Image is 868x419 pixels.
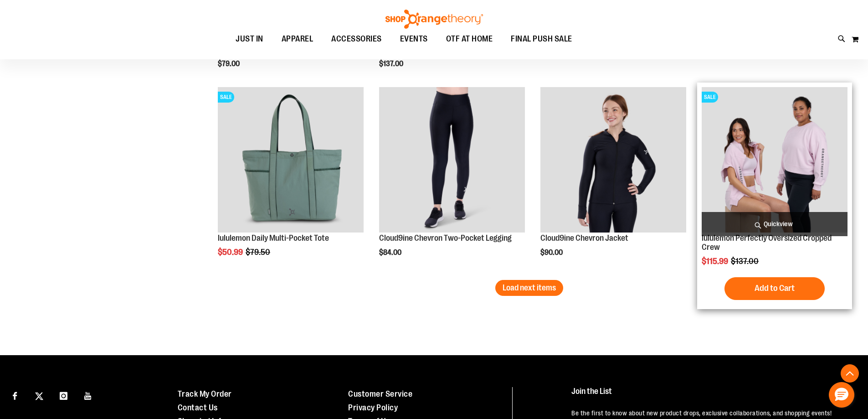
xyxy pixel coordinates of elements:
[272,29,323,49] a: APPAREL
[348,389,412,398] a: Customer Service
[571,409,847,418] p: Be the first to know about new product drops, exclusive collaborations, and shopping events!
[218,60,241,68] span: $79.00
[236,29,263,49] span: JUST IN
[379,87,525,233] img: Cloud9ine Chevron Two-Pocket Legging
[348,403,398,412] a: Privacy Policy
[511,29,572,49] span: FINAL PUSH SALE
[495,280,563,296] button: Load next items
[218,248,244,257] span: $50.99
[218,87,364,233] img: lululemon Daily Multi-Pocket Tote
[702,87,847,233] img: lululemon Perfectly Oversized Cropped Crew
[446,29,493,49] span: OTF AT HOME
[702,87,847,234] a: lululemon Perfectly Oversized Cropped CrewSALE
[80,387,96,403] a: Visit our Youtube page
[829,382,854,408] button: Hello, have a question? Let’s chat.
[56,387,72,403] a: Visit our Instagram page
[400,29,428,49] span: EVENTS
[379,233,512,243] a: Cloud9ine Chevron Two-Pocket Legging
[702,233,832,252] a: lululemon Perfectly Oversized Cropped Crew
[178,403,218,412] a: Contact Us
[755,283,795,293] span: Add to Cart
[536,83,691,280] div: product
[331,29,382,49] span: ACCESSORIES
[571,387,847,404] h4: Join the List
[697,83,852,309] div: product
[7,387,23,403] a: Visit our Facebook page
[502,29,581,50] a: FINAL PUSH SALE
[702,92,718,103] span: SALE
[246,248,272,257] span: $79.50
[540,233,628,243] a: Cloud9ine Chevron Jacket
[731,257,760,266] span: $137.00
[379,60,405,68] span: $137.00
[702,212,847,236] a: Quickview
[322,29,391,50] a: ACCESSORIES
[724,277,825,300] button: Add to Cart
[384,10,484,29] img: Shop Orangetheory
[540,87,686,233] img: Cloud9ine Chevron Jacket
[218,87,364,234] a: lululemon Daily Multi-Pocket ToteSALE
[282,29,313,49] span: APPAREL
[213,83,368,280] div: product
[218,92,234,103] span: SALE
[503,283,556,292] span: Load next items
[540,87,686,234] a: Cloud9ine Chevron Jacket
[226,29,272,50] a: JUST IN
[31,387,47,403] a: Visit our X page
[841,364,859,383] button: Back To Top
[540,248,564,257] span: $90.00
[702,257,729,266] span: $115.99
[379,248,403,257] span: $84.00
[178,389,232,398] a: Track My Order
[218,233,329,243] a: lululemon Daily Multi-Pocket Tote
[375,83,529,280] div: product
[391,29,437,50] a: EVENTS
[437,29,502,50] a: OTF AT HOME
[379,87,525,234] a: Cloud9ine Chevron Two-Pocket Legging
[35,392,43,400] img: Twitter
